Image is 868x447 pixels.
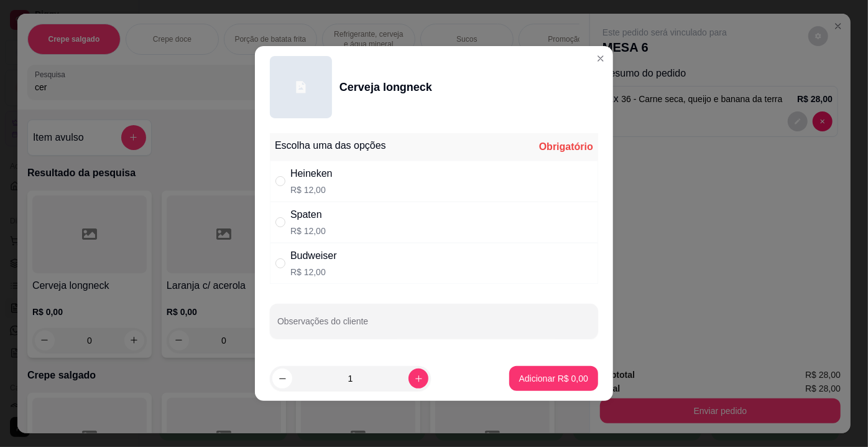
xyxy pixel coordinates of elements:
[272,369,292,388] button: decrease-product-quantity
[509,366,598,391] button: Adicionar R$ 0,00
[290,207,326,222] div: Spaten
[290,248,337,263] div: Budweiser
[519,372,588,385] p: Adicionar R$ 0,00
[290,184,333,196] p: R$ 12,00
[290,266,337,278] p: R$ 12,00
[339,78,432,96] div: Cerveja longneck
[539,139,593,154] div: Obrigatório
[275,138,386,153] div: Escolha uma das opções
[409,369,428,388] button: increase-product-quantity
[591,49,611,68] button: Close
[290,166,333,181] div: Heineken
[277,320,591,332] input: Observações do cliente
[290,225,326,237] p: R$ 12,00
